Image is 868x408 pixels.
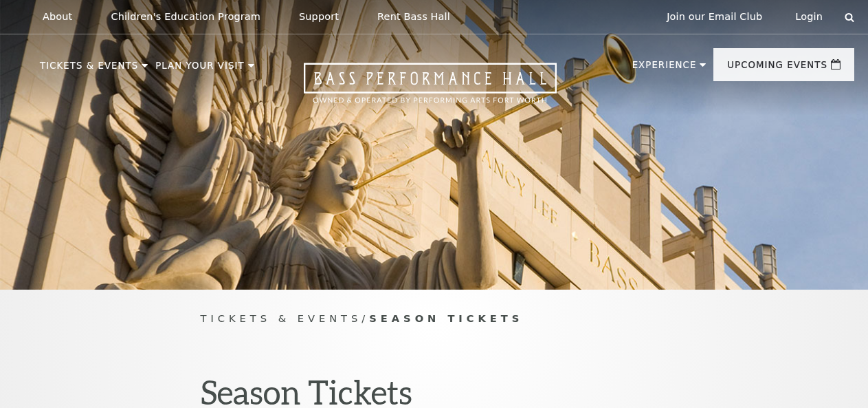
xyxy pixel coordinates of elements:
p: Children's Education Program [111,11,260,23]
p: Rent Bass Hall [377,11,450,23]
p: Upcoming Events [727,61,827,77]
p: / [201,310,668,328]
span: Tickets & Events [201,312,362,324]
p: About [43,11,72,23]
span: Season Tickets [369,312,523,324]
p: Tickets & Events [40,61,138,78]
p: Support [299,11,339,23]
p: Experience [632,61,697,77]
p: Plan Your Visit [155,61,245,78]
